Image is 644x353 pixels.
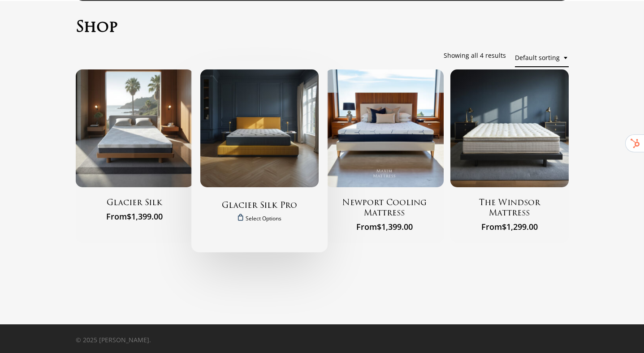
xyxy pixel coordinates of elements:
[76,335,276,345] p: © 2025 [PERSON_NAME].
[87,210,183,221] span: From
[337,198,432,220] a: Newport Cooling Mattress
[76,69,194,188] img: Glacier Silk
[515,47,569,69] span: Default sorting
[127,211,163,222] bdi: 1,399.00
[337,220,432,232] span: From
[502,221,506,232] span: $
[462,220,558,232] span: From
[246,213,281,224] span: Select options
[515,49,569,67] span: Default sorting
[325,69,444,188] img: Newport Cooling Mattress
[87,198,183,210] a: Glacier Silk
[377,221,413,232] bdi: 1,399.00
[444,47,506,65] p: Showing all 4 results
[377,221,381,232] span: $
[502,221,538,232] bdi: 1,299.00
[212,201,307,212] a: Glacier Silk Pro
[450,69,569,188] a: The Windsor Mattress
[450,69,569,188] img: Windsor In Studio
[127,211,131,222] span: $
[238,214,281,221] a: Select options for “Glacier Silk Pro”
[462,198,558,220] a: The Windsor Mattress
[200,69,319,188] img: Glacier Silk Pro
[76,19,569,38] h1: Shop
